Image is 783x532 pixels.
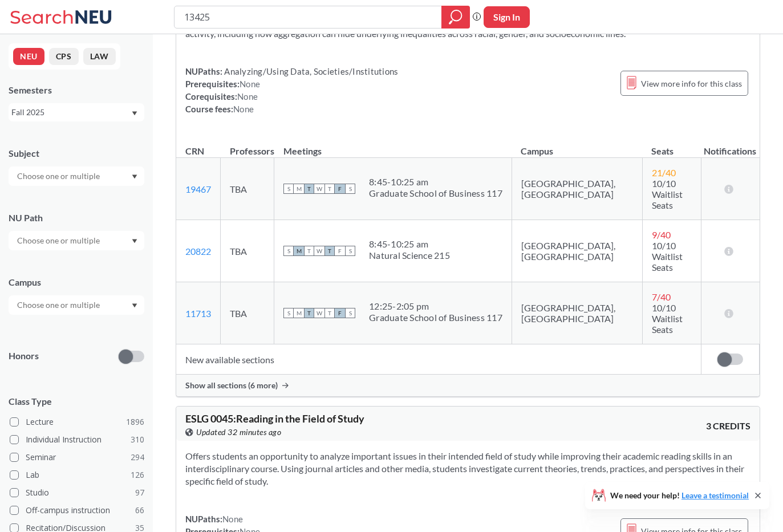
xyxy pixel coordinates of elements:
span: Class Type [9,395,144,408]
section: Offers students an opportunity to analyze important issues in their intended field of study while... [185,450,750,488]
div: 12:25 - 2:05 pm [369,300,502,312]
span: ESLG 0045 : Reading in the Field of Study [185,412,364,425]
span: 310 [131,433,144,446]
div: Dropdown arrow [9,166,144,186]
div: Show all sections (6 more) [176,375,760,396]
button: CPS [49,48,79,65]
span: View more info for this class [641,76,742,91]
span: 97 [135,486,144,499]
span: 1896 [126,416,144,428]
div: Subject [9,147,144,160]
span: None [237,91,258,101]
div: 8:45 - 10:25 am [369,238,450,250]
div: Fall 2025Dropdown arrow [9,103,144,121]
th: Notifications [701,133,759,158]
td: TBA [221,220,274,282]
span: M [294,246,304,256]
label: Lecture [10,415,144,429]
span: S [345,184,355,194]
label: Seminar [10,450,144,465]
span: 10/10 Waitlist Seats [652,240,683,273]
button: Sign In [484,6,530,28]
span: T [304,246,314,256]
div: NU Path [9,212,144,224]
a: 20822 [185,246,211,257]
span: 66 [135,504,144,517]
span: Show all sections (6 more) [185,380,278,391]
span: T [304,308,314,318]
span: T [324,246,335,256]
button: NEU [13,48,44,65]
span: 3 CREDITS [706,420,750,432]
td: [GEOGRAPHIC_DATA], [GEOGRAPHIC_DATA] [512,282,642,344]
input: Class, professor, course number, "phrase" [183,7,433,27]
div: NUPaths: Prerequisites: Corequisites: Course fees: [185,65,398,115]
svg: Dropdown arrow [132,239,137,243]
span: S [283,246,294,256]
th: Campus [512,133,642,158]
div: Graduate School of Business 117 [369,188,502,199]
span: None [240,79,260,89]
span: 9 / 40 [652,229,671,240]
svg: Dropdown arrow [132,111,137,116]
svg: Dropdown arrow [132,303,137,308]
td: [GEOGRAPHIC_DATA], [GEOGRAPHIC_DATA] [512,158,642,220]
div: Dropdown arrow [9,231,144,250]
div: Campus [9,276,144,289]
input: Choose one or multiple [11,169,107,183]
svg: magnifying glass [449,9,463,25]
th: Professors [221,133,274,158]
a: 11713 [185,308,211,319]
div: CRN [185,145,204,157]
input: Choose one or multiple [11,298,107,312]
span: S [345,246,355,256]
span: W [314,308,324,318]
div: Natural Science 215 [369,250,450,261]
span: We need your help! [610,492,749,499]
span: 10/10 Waitlist Seats [652,178,683,210]
svg: Dropdown arrow [132,174,137,179]
p: Honors [9,350,39,363]
span: M [294,184,304,194]
span: 294 [131,451,144,464]
span: None [222,514,243,524]
span: F [335,308,345,318]
div: magnifying glass [441,6,470,29]
span: F [335,246,345,256]
span: None [233,104,254,114]
span: 10/10 Waitlist Seats [652,302,683,335]
span: 7 / 40 [652,291,671,302]
td: [GEOGRAPHIC_DATA], [GEOGRAPHIC_DATA] [512,220,642,282]
span: W [314,184,324,194]
div: Semesters [9,84,144,96]
label: Off-campus instruction [10,503,144,518]
span: 21 / 40 [652,167,676,178]
span: W [314,246,324,256]
th: Seats [642,133,701,158]
div: Fall 2025 [11,106,131,119]
div: 8:45 - 10:25 am [369,176,502,188]
td: TBA [221,282,274,344]
span: M [294,308,304,318]
th: Meetings [274,133,512,158]
span: 126 [131,469,144,481]
input: Choose one or multiple [11,234,107,247]
span: Analyzing/Using Data, Societies/Institutions [222,66,398,76]
label: Individual Instruction [10,432,144,447]
span: T [324,184,335,194]
td: New available sections [176,344,701,375]
span: T [324,308,335,318]
td: TBA [221,158,274,220]
span: S [345,308,355,318]
label: Lab [10,468,144,482]
span: F [335,184,345,194]
div: Dropdown arrow [9,295,144,315]
button: LAW [83,48,116,65]
span: Updated 32 minutes ago [196,426,281,438]
div: Graduate School of Business 117 [369,312,502,323]
a: 19467 [185,184,211,194]
label: Studio [10,485,144,500]
span: S [283,184,294,194]
a: Leave a testimonial [681,490,749,500]
span: T [304,184,314,194]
